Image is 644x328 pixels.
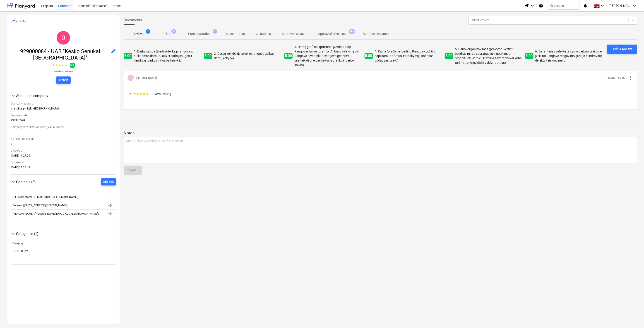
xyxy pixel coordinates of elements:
span: 2 [171,29,176,34]
i: Knowledge base [539,3,543,8]
span: 5.00 [365,53,373,59]
i: keyboard_arrow_down [530,3,535,8]
div: Supplier code [11,112,116,119]
span: ★ [133,92,136,96]
span: EB [129,76,133,80]
div: Category [12,242,114,245]
div: About this company [11,93,116,98]
p: 1. Darbų sauga (įvertinkite, kaip rangovas, atlikdamas darbus, laikėsi darbų saugos ir bendrųjų t... [134,49,202,63]
p: Subcontracts [226,31,245,36]
span: 5.00 [284,53,293,59]
span: [PERSON_NAME] [609,4,631,7]
p: 5. Darbų organizavimas (prašome įvertinti bendravimą su subrangovu ir gebėjimus organizuoti vieto... [455,47,523,65]
div: Updated at [11,159,116,166]
button: Search [548,2,579,10]
span: more_vert [628,75,633,81]
span: ★ [65,63,68,68]
span: 5.00 [445,53,453,59]
div: 929000084 [57,31,70,45]
p: Valuations [256,31,271,36]
span: 5.00 [204,53,212,59]
p: Overall rating [152,92,171,96]
iframe: Chat Widget [621,306,644,328]
div: Company address [11,100,116,107]
i: keyboard_arrow_down [632,3,637,8]
span: ★ [52,63,55,68]
p: Notes [124,130,637,136]
button: - [127,83,128,87]
p: Approved costs [282,31,304,36]
div: 3 [11,142,116,147]
span: Documents [124,17,142,23]
div: Contacts (3)Add new [11,178,116,185]
p: 4. Kaina (prašome įvertinti Rangovo požiūrį į papildomus darbus ir atsakymų į Bonavos užklausas, ... [375,49,443,63]
div: Egidijus Bražas [127,75,134,81]
button: Add a review [607,45,637,54]
p: RFQs [162,31,170,36]
span: search [550,4,553,7]
div: [PERSON_NAME] ([PERSON_NAME][EMAIL_ADDRESS][DOMAIN_NAME]) [13,212,99,215]
span: - [127,83,128,87]
div: 234376520 [11,119,116,124]
p: 2. Darbų kokybė (įvertinkite rangovo atliktų darbų kokybę) [214,51,283,60]
div: Add new [103,179,114,185]
p: Approved other costs [318,31,348,36]
span: 1 [213,29,217,34]
div: Company Identification code (VAT number) [11,124,116,131]
span: 5.0 [70,63,75,67]
div: Categories (1) [11,236,116,261]
div: Archive [58,78,68,83]
i: notifications [583,3,588,8]
span: ★ [142,92,146,96]
i: keyboard_arrow_down [600,3,605,8]
span: ★ [136,92,139,96]
div: [DATE] 11:23:43 [11,166,116,171]
span: 5.00 [525,53,533,59]
span: 929000084 - UAB "Kesko Senukai [GEOGRAPHIC_DATA]" [11,48,111,61]
div: Categories (1) [16,232,116,236]
a: < Contacts [11,19,26,23]
span: ★ [58,63,62,68]
span: ★ [62,63,65,68]
div: - [11,131,116,135]
span: edit [111,48,116,54]
i: format_size [524,3,530,8]
p: [DATE] 15:35:31 [608,76,627,80]
p: . [127,102,633,106]
span: ★ [146,92,149,96]
span: 1 [146,29,150,34]
span: keyboard_arrow_down [11,179,16,185]
div: About this company [16,94,116,98]
p: [PERSON_NAME] [136,76,157,80]
p: 3. Darbų grafikas (prašome įvertinti, kaip Rangovas laikosi grafiko. Ar buvo vėlavimų dėl Rangovo... [294,45,363,67]
div: About this company [11,98,116,171]
div: 3.07.3 Durys [13,250,28,253]
span: keyboard_arrow_right [127,91,133,97]
span: keyboard_arrow_down [11,93,16,98]
div: Islandijos pl. 32B, [GEOGRAPHIC_DATA] [11,107,116,112]
div: ★★★★★Overall rating [127,91,633,97]
span: keyboard_arrow_down [11,231,16,236]
div: [PERSON_NAME] ([EMAIL_ADDRESS][DOMAIN_NAME]) [13,195,78,199]
p: Purchase orders [188,31,211,36]
button: Archive [56,76,71,84]
p: | [127,83,633,87]
div: Contacts (3)Add new [11,185,116,223]
p: Based on 1 reviews [52,70,75,73]
span: ★ [55,63,58,68]
span: Contacts (3) [16,180,36,184]
p: Reviews [133,31,144,36]
p: 6. Garantiniai/defektų taisymo darbai (prašome įvertinti Rangovo reagavimo greitį ir bendravimą d... [535,49,604,63]
div: Categories (1) [11,231,116,236]
div: # of contact people [11,135,116,142]
span: 99+ [349,29,355,34]
div: [DATE] 11:27:06 [11,154,116,159]
span: ★ [139,92,142,96]
div: Add a review [613,46,632,52]
div: Senukai ([EMAIL_ADDRESS][DOMAIN_NAME]) [13,204,67,207]
button: Add new [101,178,116,185]
p: Approved Incomes [363,31,389,36]
span: 5.00 [124,53,132,59]
span: 9 [62,34,65,41]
